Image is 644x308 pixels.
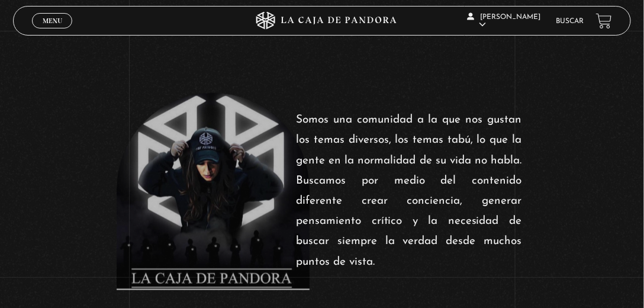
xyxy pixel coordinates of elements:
[43,17,62,24] span: Menu
[556,18,584,25] a: Buscar
[38,27,66,36] span: Cerrar
[596,13,612,29] a: View your shopping cart
[467,14,540,28] span: [PERSON_NAME]
[296,110,521,272] p: Somos una comunidad a la que nos gustan los temas diversos, los temas tabú, lo que la gente en la...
